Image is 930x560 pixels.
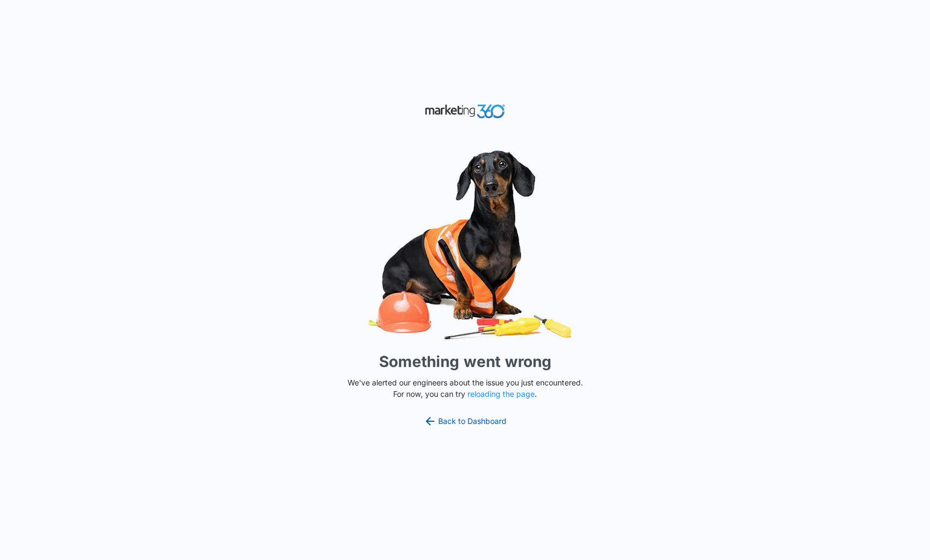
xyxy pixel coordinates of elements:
[303,144,628,346] img: Sad Dog
[424,415,507,428] a: Back to Dashboard
[343,377,587,400] p: We've alerted our engineers about the issue you just encountered. For now, you can try .
[379,350,551,373] h1: Something went wrong
[467,390,535,398] button: reloading the page
[425,102,506,121] img: Marketing 360 Logo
